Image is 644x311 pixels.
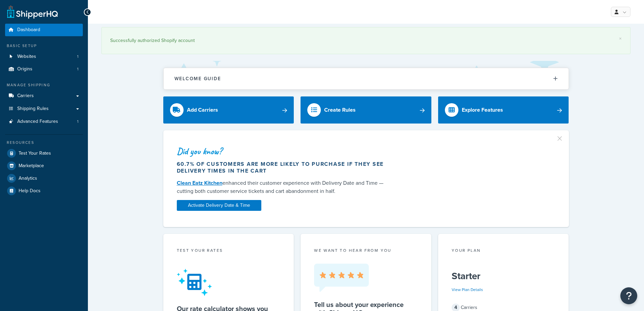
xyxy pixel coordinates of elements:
[177,179,222,187] a: Clean Eatz Kitchen
[17,54,36,60] span: Websites
[324,105,356,115] div: Create Rules
[462,105,503,115] div: Explore Features
[5,63,83,75] a: Origins1
[5,172,83,184] a: Analytics
[17,106,49,112] span: Shipping Rules
[17,66,32,72] span: Origins
[5,50,83,63] a: Websites1
[5,24,83,36] a: Dashboard
[5,185,83,197] a: Help Docs
[177,200,261,211] a: Activate Delivery Date & Time
[17,93,34,99] span: Carriers
[452,287,483,293] a: View Plan Details
[110,36,622,45] div: Successfully authorized Shopify account
[164,68,569,89] button: Welcome Guide
[438,96,569,124] a: Explore Features
[177,147,390,156] div: Did you know?
[19,176,37,181] span: Analytics
[5,63,83,75] li: Origins
[5,43,83,49] div: Basic Setup
[17,27,40,33] span: Dashboard
[620,287,637,304] button: Open Resource Center
[5,50,83,63] li: Websites
[5,103,83,115] a: Shipping Rules
[19,163,44,169] span: Marketplace
[452,271,555,282] h5: Starter
[5,115,83,128] a: Advanced Features1
[177,161,390,174] div: 60.7% of customers are more likely to purchase if they see delivery times in the cart
[77,119,78,125] span: 1
[5,140,83,146] div: Resources
[5,115,83,128] li: Advanced Features
[5,90,83,102] a: Carriers
[174,76,221,81] h2: Welcome Guide
[77,66,78,72] span: 1
[301,96,431,124] a: Create Rules
[177,247,281,255] div: Test your rates
[619,36,622,41] a: ×
[5,147,83,159] a: Test Your Rates
[19,188,41,194] span: Help Docs
[314,247,418,253] p: we want to hear from you
[5,82,83,88] div: Manage Shipping
[5,160,83,172] a: Marketplace
[77,54,78,60] span: 1
[452,247,555,255] div: Your Plan
[17,119,58,125] span: Advanced Features
[187,105,218,115] div: Add Carriers
[19,151,51,156] span: Test Your Rates
[177,179,390,195] div: enhanced their customer experience with Delivery Date and Time — cutting both customer service ti...
[163,96,294,124] a: Add Carriers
